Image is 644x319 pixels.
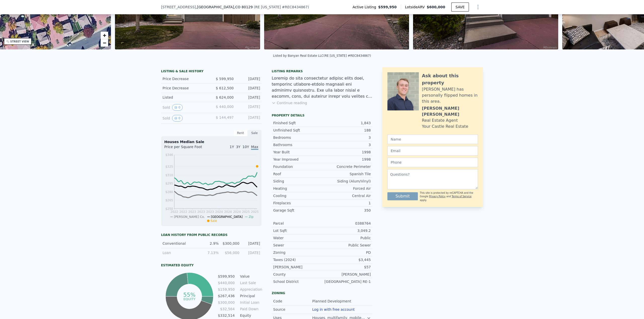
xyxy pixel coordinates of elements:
div: Garage Sqft [273,208,322,213]
span: 3Y [236,145,240,149]
span: − [103,40,106,46]
div: Fireplaces [273,201,322,206]
div: Source [273,307,312,312]
tspan: $250 [165,207,173,211]
input: Email [387,146,478,156]
div: Finished Sqft [273,120,322,125]
td: Principal [239,293,262,299]
button: View historical data [172,104,183,111]
a: Zoom out [101,39,108,47]
div: Roof [273,171,322,176]
div: Loan [163,250,198,255]
div: 350 [322,208,371,213]
div: Forced Air [322,186,371,191]
div: Loan history from public records [161,233,262,237]
span: $599,950 [378,5,397,10]
td: Equity [239,313,262,318]
div: [DATE] [238,104,260,111]
div: Estimated Equity [161,263,262,267]
span: Zip [249,215,253,219]
td: $599,950 [218,274,235,279]
div: This site is protected by reCAPTCHA and the Google and apply. [420,191,478,202]
tspan: equity [183,297,195,301]
div: Planned Development [312,299,352,304]
div: ( ) [254,5,309,10]
div: [DATE] [238,76,260,81]
span: $ 440,000 [216,105,234,109]
td: $300,000 [218,300,235,305]
div: Taxes (2024) [273,257,322,262]
div: [DATE] [243,241,260,246]
div: 188 [322,128,371,133]
button: Log in with free account [312,307,355,311]
div: Price Decrease [163,86,207,91]
div: 7.13% [201,250,219,255]
div: Heating [273,186,322,191]
div: Year Built [273,150,322,155]
td: $332,514 [218,313,235,318]
td: $440,000 [218,280,235,286]
td: Last Sale [239,280,262,286]
div: Cooling [273,193,322,198]
div: [PERSON_NAME] [273,265,322,270]
div: [PERSON_NAME] [322,272,371,277]
div: Water [273,235,322,240]
div: 3 [322,135,371,140]
div: Ask about this property [422,72,478,86]
div: $57 [322,265,371,270]
div: Price Decrease [163,76,207,81]
div: Public Sewer [322,243,371,248]
div: 3,049.2 [322,228,371,233]
span: Sale [211,219,217,223]
tspan: 2023 [197,210,205,214]
div: Zoning [273,250,322,255]
div: [DATE] [238,86,260,91]
div: Sale [248,130,262,136]
div: Year Improved [273,157,322,162]
span: Max [251,145,258,150]
div: Bathrooms [273,142,322,147]
div: Central Air [322,193,371,198]
button: Submit [387,192,418,200]
div: Bedrooms [273,135,322,140]
span: $ 624,000 [216,95,234,99]
tspan: 2025 [242,210,250,214]
span: [STREET_ADDRESS] [161,5,196,10]
span: $ 144,497 [216,115,234,119]
div: 0388764 [322,221,371,226]
div: County [273,272,322,277]
div: Listed [163,95,207,100]
span: $ 599,950 [216,77,234,81]
tspan: 55% [183,292,195,298]
div: Zoning [272,291,372,295]
div: Listed by Banyan Real Estate LLC (RE [US_STATE] #REC8434867) [273,54,371,57]
td: Paid Down [239,306,262,312]
button: Continue reading [272,100,307,105]
td: $32,564 [218,306,235,312]
tspan: 2023 [206,210,214,214]
button: Show Options [473,2,483,12]
tspan: $346 [165,153,173,157]
div: [PERSON_NAME] [PERSON_NAME] [422,105,478,117]
div: PD [322,250,371,255]
span: 1Y [230,145,234,149]
div: $3,445 [322,257,371,262]
tspan: 2022 [171,210,178,214]
span: $600,000 [427,5,445,9]
span: # REC8434867 [282,5,308,9]
div: Price per Square Foot [164,144,211,152]
div: Property details [272,113,372,117]
tspan: 2024 [215,210,223,214]
td: Appreciation [239,287,262,292]
span: , [GEOGRAPHIC_DATA] [196,5,253,10]
div: [PERSON_NAME] has personally flipped homes in this area. [422,86,478,104]
div: $56,000 [222,250,239,255]
div: 3 [322,142,371,147]
span: + [103,32,106,38]
div: Sold [163,104,207,111]
div: Lot Sqft [273,228,322,233]
span: Lotside ARV [405,5,427,10]
a: Privacy Policy [429,195,446,198]
tspan: $295 [165,182,173,185]
span: [GEOGRAPHIC_DATA] [211,215,243,219]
